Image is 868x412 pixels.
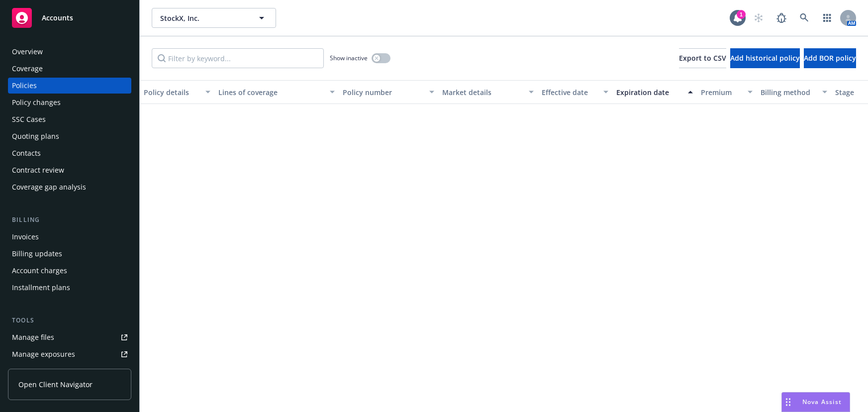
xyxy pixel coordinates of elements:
a: Contract review [8,162,131,178]
span: Nova Assist [802,398,842,406]
button: Nova Assist [781,392,850,412]
div: Manage files [12,329,54,345]
div: Policies [12,78,37,94]
div: Installment plans [12,280,70,296]
a: Coverage [8,61,131,77]
button: Market details [438,80,538,104]
button: Export to CSV [679,48,726,68]
span: Export to CSV [679,53,726,63]
div: Invoices [12,229,39,245]
a: Report a Bug [772,8,791,28]
button: Effective date [538,80,612,104]
a: Billing updates [8,246,131,262]
a: Policies [8,78,131,94]
button: Policy number [339,80,438,104]
div: Billing [8,215,131,225]
a: Coverage gap analysis [8,179,131,195]
div: SSC Cases [12,111,46,127]
div: Policy changes [12,95,61,110]
a: Contacts [8,145,131,161]
a: Search [794,8,814,28]
button: Lines of coverage [214,80,339,104]
span: Accounts [42,14,73,22]
button: Add BOR policy [804,48,856,68]
div: Expiration date [616,87,682,98]
div: Stage [835,87,866,98]
a: Invoices [8,229,131,245]
div: Account charges [12,263,67,279]
a: Start snowing [749,8,769,28]
button: Premium [697,80,757,104]
a: Policy changes [8,95,131,110]
a: Overview [8,44,131,60]
div: Contract review [12,162,64,178]
a: Manage exposures [8,346,131,362]
button: StockX, Inc. [152,8,276,28]
div: Billing method [761,87,816,98]
a: Accounts [8,4,131,32]
button: Billing method [757,80,831,104]
div: Contacts [12,145,41,161]
button: Expiration date [612,80,697,104]
div: Coverage gap analysis [12,179,86,195]
div: Billing updates [12,246,62,262]
a: SSC Cases [8,111,131,127]
a: Switch app [817,8,837,28]
div: Overview [12,44,43,60]
span: Add historical policy [730,53,800,63]
a: Manage files [8,329,131,345]
span: Open Client Navigator [18,379,93,390]
div: Effective date [542,87,597,98]
div: Lines of coverage [218,87,324,98]
button: Policy details [140,80,214,104]
input: Filter by keyword... [152,48,324,68]
a: Installment plans [8,280,131,296]
div: Market details [442,87,523,98]
span: StockX, Inc. [160,13,246,23]
a: Account charges [8,263,131,279]
div: Policy number [343,87,423,98]
div: Tools [8,315,131,325]
div: 1 [737,10,746,19]
div: Coverage [12,61,43,77]
div: Quoting plans [12,128,59,144]
span: Add BOR policy [804,53,856,63]
div: Drag to move [782,393,794,412]
div: Policy details [144,87,199,98]
div: Premium [701,87,742,98]
span: Show inactive [330,54,368,62]
button: Add historical policy [730,48,800,68]
div: Manage exposures [12,346,75,362]
a: Quoting plans [8,128,131,144]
